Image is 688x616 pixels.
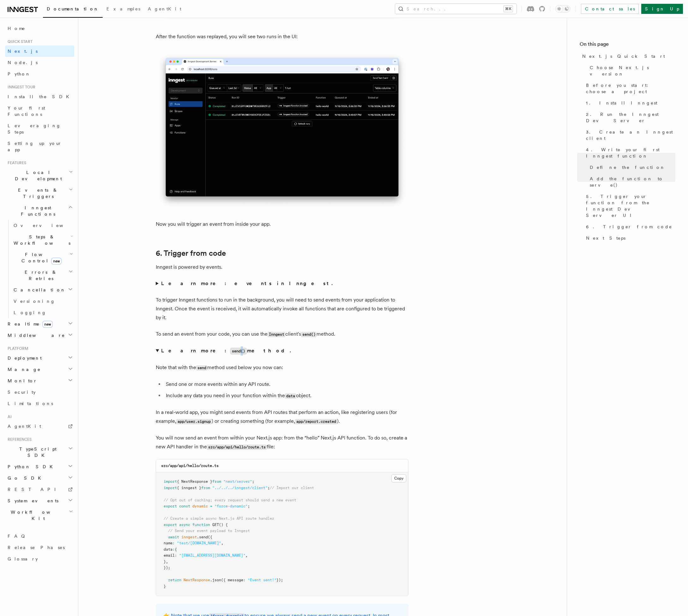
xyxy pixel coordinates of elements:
[177,486,201,490] span: { inngest }
[230,348,247,355] code: send()
[177,479,212,484] span: { NextResponse }
[164,553,175,558] span: email
[586,224,672,230] span: 6. Trigger from code
[208,535,212,539] span: ({
[11,269,69,282] span: Errors & Retries
[5,39,33,44] span: Quick start
[641,4,683,14] a: Sign Up
[103,2,144,17] a: Examples
[276,578,283,582] span: });
[586,111,675,124] span: 2. Run the Inngest Dev Server
[5,184,74,202] button: Events & Triggers
[583,221,675,232] a: 6. Trigger from code
[197,535,208,539] span: .send
[164,584,166,589] span: }
[5,187,69,200] span: Events & Triggers
[5,160,26,165] span: Features
[212,486,268,490] span: "../../../inngest/client"
[583,144,675,162] a: 4. Write your first Inngest function
[5,23,74,34] a: Home
[210,504,212,508] span: =
[8,71,31,76] span: Python
[221,541,223,545] span: ,
[586,147,675,159] span: 4. Write your first Inngest function
[47,6,99,11] span: Documentation
[5,461,74,472] button: Python SDK
[245,553,248,558] span: ,
[161,280,334,286] strong: Learn more: events in Inngest.
[5,205,68,217] span: Inngest Functions
[156,249,226,258] a: 6. Trigger from code
[5,421,74,432] a: AgentKit
[8,401,53,406] span: Limitations
[583,191,675,221] a: 5. Trigger your function from the Inngest Dev Server UI
[11,284,74,296] button: Cancellation
[5,318,74,330] button: Realtimenew
[5,120,74,138] a: Leveraging Steps
[590,64,675,77] span: Choose Next.js version
[587,162,675,173] a: Define the function
[583,232,675,244] a: Next Steps
[192,523,210,527] span: function
[268,486,270,490] span: ;
[555,5,570,13] button: Toggle dark mode
[164,504,177,508] span: export
[5,138,74,155] a: Setting up your app
[179,523,190,527] span: async
[164,380,408,389] li: Send one or more events within any API route.
[156,279,408,288] summary: Learn more: events in Inngest.
[181,535,197,539] span: inngest
[8,534,28,539] span: FAQ
[5,57,74,68] a: Node.js
[5,437,32,442] span: References
[168,535,179,539] span: await
[580,51,675,62] a: Next.js Quick Start
[156,408,408,426] p: In a real-world app, you might send events from API routes that perform an action, like registeri...
[175,547,177,552] span: {
[5,355,42,361] span: Deployment
[164,486,177,490] span: import
[504,6,513,12] kbd: ⌘K
[11,231,74,249] button: Steps & Workflows
[8,49,38,54] span: Next.js
[5,375,74,386] button: Monitor
[248,578,276,582] span: "Event sent!"
[172,541,175,545] span: :
[210,578,221,582] span: .json
[590,176,675,188] span: Add the function to serve()
[168,529,250,533] span: // Send your event payload to Inngest
[5,530,74,542] a: FAQ
[5,352,74,364] button: Deployment
[5,414,12,419] span: AI
[252,479,254,484] span: ;
[5,364,74,375] button: Manage
[583,97,675,109] a: 1. Install Inngest
[168,578,181,582] span: return
[164,479,177,484] span: import
[583,80,675,97] a: Before you start: choose a project
[285,393,296,399] code: data
[8,141,62,152] span: Setting up your app
[156,220,408,229] p: Now you will trigger an event from inside your app.
[212,523,219,527] span: GET
[11,287,66,293] span: Cancellation
[5,330,74,341] button: Middleware
[395,4,516,14] button: Search...⌘K
[172,547,175,552] span: :
[161,348,292,354] strong: Learn more: method.
[207,445,267,450] code: src/app/api/hello/route.ts
[8,424,41,429] span: AgentKit
[11,220,74,231] a: Overview
[5,378,37,384] span: Monitor
[8,25,25,32] span: Home
[5,45,74,57] a: Next.js
[106,6,140,11] span: Examples
[192,504,208,508] span: dynamic
[5,398,74,409] a: Limitations
[164,516,274,521] span: // Create a simple async Next.js API route handler
[144,2,185,17] a: AgentKit
[5,85,35,90] span: Inngest tour
[196,365,207,371] code: send
[179,553,245,558] span: "[EMAIL_ADDRESS][DOMAIN_NAME]"
[164,541,172,545] span: name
